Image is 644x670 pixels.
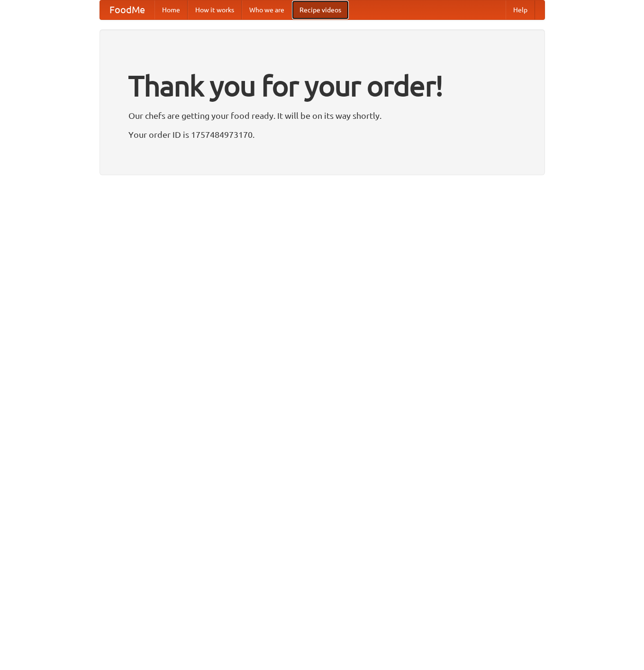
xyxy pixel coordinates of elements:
[128,108,516,123] p: Our chefs are getting your food ready. It will be on its way shortly.
[292,0,349,19] a: Recipe videos
[506,0,535,19] a: Help
[128,127,516,142] p: Your order ID is 1757484973170.
[100,0,154,19] a: FoodMe
[154,0,188,19] a: Home
[242,0,292,19] a: Who we are
[188,0,242,19] a: How it works
[128,63,516,108] h1: Thank you for your order!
